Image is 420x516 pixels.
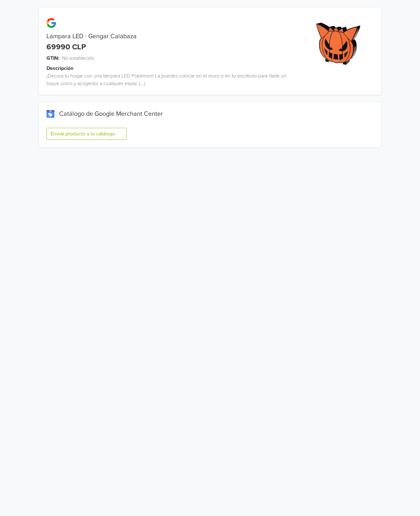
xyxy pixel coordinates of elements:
[39,33,295,40] div: Lámpara LED · Gengar Calabaza
[46,110,374,118] div: Catálogo de Google Merchant Center
[46,65,303,72] div: Descripción
[46,54,59,62] span: GTIN:
[46,43,86,52] div: 69990 CLP
[62,54,94,62] span: No establecido
[46,128,127,140] button: Enviar producto a tu catálogo
[314,20,362,68] img: product_image
[39,72,295,87] div: ¡Decora tu hogar con una lámpara LED Pokémon! La puedes colocar en el muro o en tu escritorio par...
